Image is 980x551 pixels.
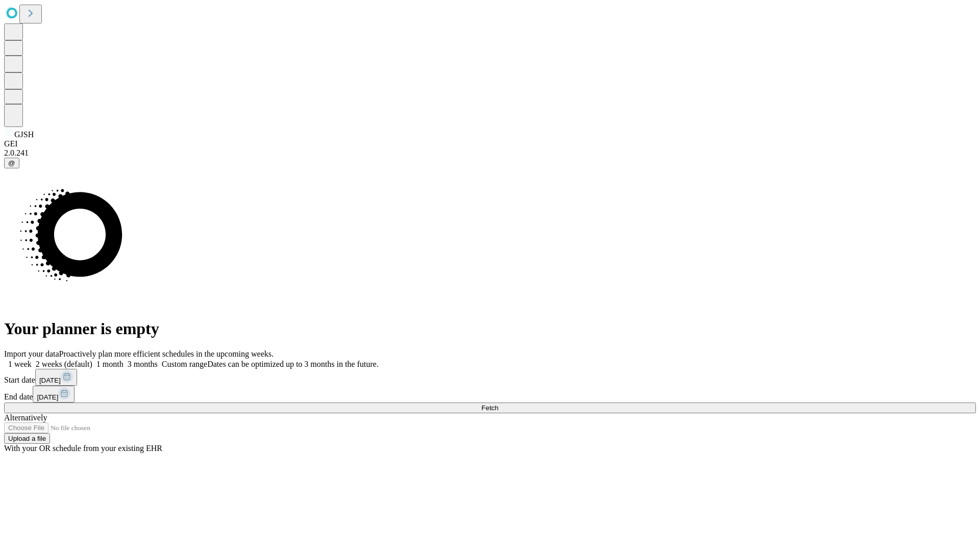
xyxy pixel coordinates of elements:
div: 2.0.241 [4,148,976,158]
div: GEI [4,139,976,148]
span: 3 months [128,360,158,368]
button: Fetch [4,403,976,413]
span: 1 week [8,360,32,368]
span: 1 month [96,360,124,368]
span: GJSH [14,130,34,139]
h1: Your planner is empty [4,319,976,338]
span: Custom range [162,360,207,368]
span: Alternatively [4,413,47,422]
button: [DATE] [35,369,77,386]
button: @ [4,158,19,168]
span: Dates can be optimized up to 3 months in the future. [207,360,378,368]
div: Start date [4,369,976,386]
span: Import your data [4,349,59,358]
div: End date [4,386,976,403]
span: Proactively plan more efficient schedules in the upcoming weeks. [59,349,274,358]
span: 2 weeks (default) [36,360,92,368]
span: Fetch [481,404,498,412]
button: Upload a file [4,433,50,444]
button: [DATE] [33,386,75,403]
span: [DATE] [39,377,61,384]
span: @ [8,159,15,167]
span: [DATE] [37,393,58,401]
span: With your OR schedule from your existing EHR [4,444,162,453]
